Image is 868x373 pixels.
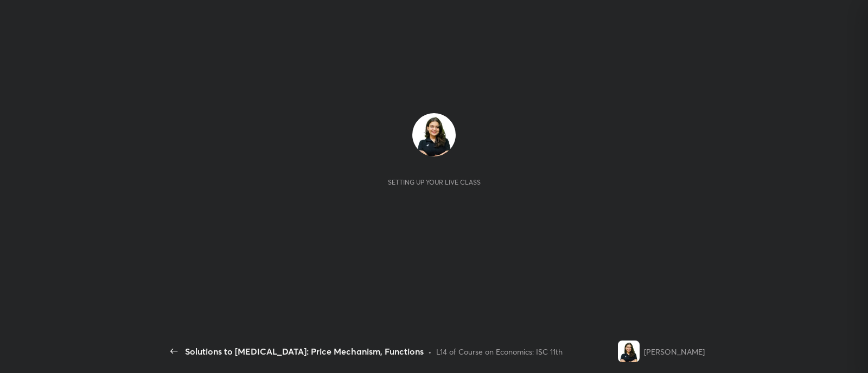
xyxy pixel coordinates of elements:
div: L14 of Course on Economics: ISC 11th [436,346,563,357]
img: ac645958af6d470e9914617ce266d6ae.jpg [412,113,456,156]
img: ac645958af6d470e9914617ce266d6ae.jpg [618,341,640,362]
div: [PERSON_NAME] [644,346,705,357]
div: Solutions to [MEDICAL_DATA]: Price Mechanism, Functions [185,345,424,358]
div: • [428,346,432,357]
div: Setting up your live class [388,178,481,186]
